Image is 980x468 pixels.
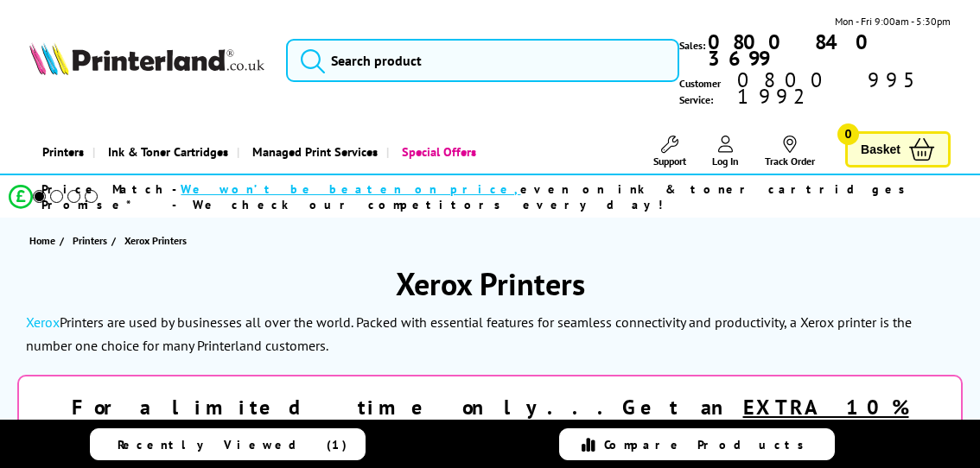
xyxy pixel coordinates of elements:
a: Track Order [765,136,815,168]
input: Search product [286,39,680,82]
a: Special Offers [386,130,485,174]
span: Support [653,155,686,168]
a: Printers [29,130,92,174]
span: We won’t be beaten on price, [181,181,520,197]
li: modal_Promise [9,181,932,212]
a: Basket 0 [845,131,951,168]
a: Support [653,136,686,168]
span: Log In [712,155,739,168]
a: Log In [712,136,739,168]
span: 0800 995 1992 [735,72,951,104]
a: Ink & Toner Cartridges [92,130,237,174]
a: Home [29,231,60,250]
span: Customer Service: [679,72,951,108]
a: Compare Products [559,428,834,460]
span: Mon - Fri 9:00am - 5:30pm [835,13,951,29]
span: Recently Viewed (1) [118,437,347,452]
b: 0800 840 3699 [708,28,881,72]
strong: For a limited time only...Get an selected best selling printers! [72,394,909,447]
span: Xerox Printers [124,234,187,247]
a: Xerox [26,313,60,331]
span: Ink & Toner Cartridges [108,130,228,174]
a: Printerland Logo [29,42,264,79]
a: Recently Viewed (1) [90,428,365,460]
span: Sales: [679,37,705,54]
span: 0 [837,123,859,145]
img: Printerland Logo [29,42,264,75]
span: Printers [73,231,107,250]
span: Compare Products [604,437,813,452]
p: Printers are used by businesses all over the world. Packed with essential features for seamless c... [26,313,912,354]
h1: Xerox Printers [17,263,963,304]
a: Managed Print Services [237,130,386,174]
div: - even on ink & toner cartridges - We check our competitors every day! [172,181,932,212]
a: 0800 840 3699 [705,34,951,66]
a: Printers [73,231,111,250]
span: Basket [861,138,900,161]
